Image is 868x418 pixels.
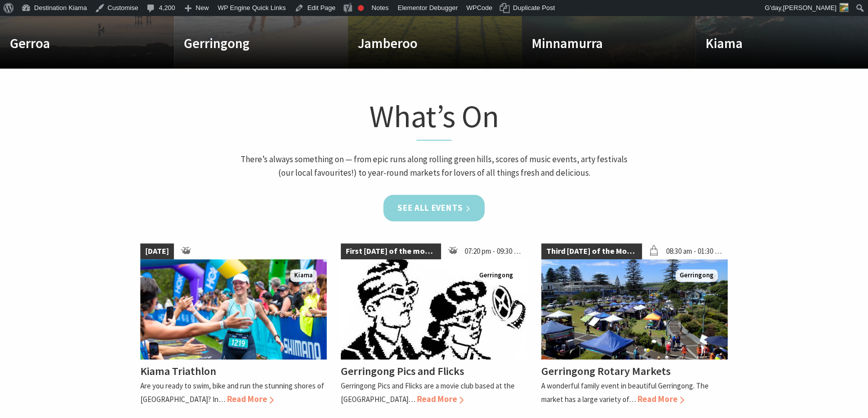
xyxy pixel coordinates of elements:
h1: What’s On [238,96,630,141]
img: Christmas Market and Street Parade [541,259,728,359]
span: [PERSON_NAME] [783,4,836,12]
span: Gerringong [676,269,718,282]
a: See all Events [383,195,485,221]
h4: Jamberoo [358,35,486,51]
span: First [DATE] of the month [341,243,441,259]
p: A wonderful family event in beautiful Gerringong. The market has a large variety of… [541,381,709,404]
span: Read More [417,393,464,404]
h4: Gerringong Pics and Flicks [341,364,464,378]
h4: Minnamurra [532,35,660,51]
span: Read More [637,393,684,404]
p: There’s always something on — from epic runs along rolling green hills, scores of music events, a... [238,153,630,180]
span: Read More [227,393,274,404]
span: Kiama [290,269,317,282]
h4: Kiama Triathlon [140,364,216,378]
p: Are you ready to swim, bike and run the stunning shores of [GEOGRAPHIC_DATA]? In… [140,381,324,404]
span: 08:30 am - 01:30 pm [661,243,728,259]
span: Third [DATE] of the Month [541,243,642,259]
a: [DATE] kiamatriathlon Kiama Kiama Triathlon Are you ready to swim, bike and run the stunning shor... [140,243,327,406]
a: First [DATE] of the month 07:20 pm - 09:30 pm Gerringong Gerringong Pics and Flicks Gerringong Pi... [341,243,527,406]
a: Third [DATE] of the Month 08:30 am - 01:30 pm Christmas Market and Street Parade Gerringong Gerri... [541,243,728,406]
span: 07:20 pm - 09:30 pm [460,243,527,259]
h4: Gerringong Rotary Markets [541,364,671,378]
h4: Gerringong [184,35,312,51]
h4: Kiama [706,35,833,51]
img: kiamatriathlon [140,259,327,359]
span: Gerringong [475,269,517,282]
div: Focus keyphrase not set [358,5,364,11]
span: [DATE] [140,243,174,259]
h4: Gerroa [10,35,138,51]
p: Gerringong Pics and Flicks are a movie club based at the [GEOGRAPHIC_DATA]… [341,381,515,404]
